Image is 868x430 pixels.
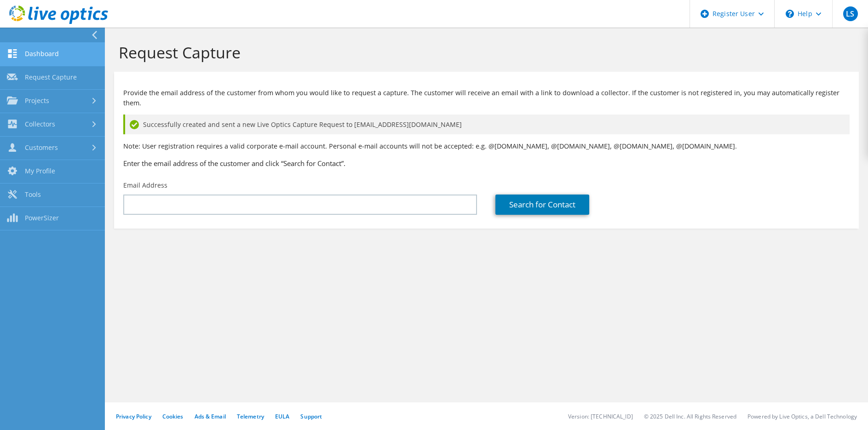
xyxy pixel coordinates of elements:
[237,413,264,420] a: Telemetry
[644,413,736,420] li: © 2025 Dell Inc. All Rights Reserved
[143,120,462,130] span: Successfully created and sent a new Live Optics Capture Request to [EMAIL_ADDRESS][DOMAIN_NAME]
[195,413,226,420] a: Ads & Email
[123,158,850,168] h3: Enter the email address of the customer and click “Search for Contact”.
[119,43,850,62] h1: Request Capture
[300,413,322,420] a: Support
[123,141,850,151] p: Note: User registration requires a valid corporate e-mail account. Personal e-mail accounts will ...
[275,413,289,420] a: EULA
[123,88,850,108] p: Provide the email address of the customer from whom you would like to request a capture. The cust...
[162,413,184,420] a: Cookies
[786,10,794,18] svg: \n
[747,413,857,420] li: Powered by Live Optics, a Dell Technology
[495,195,589,215] a: Search for Contact
[123,181,167,190] label: Email Address
[843,6,858,21] span: LS
[116,413,151,420] a: Privacy Policy
[568,413,633,420] li: Version: [TECHNICAL_ID]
